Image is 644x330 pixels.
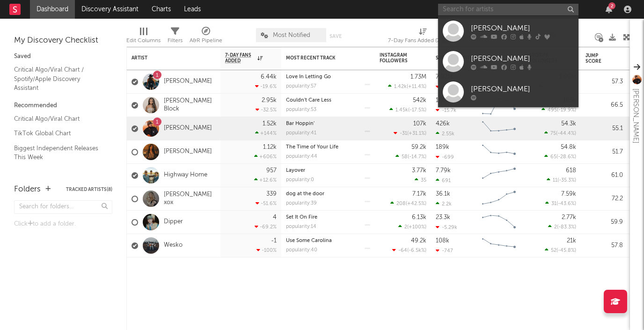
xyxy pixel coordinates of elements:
div: [PERSON_NAME] [471,53,574,64]
div: 2.2k [436,201,452,207]
div: popularity: 0 [286,177,314,183]
div: popularity: 40 [286,248,317,253]
a: Biggest Independent Releases This Week [14,143,103,162]
div: 7-Day Fans Added (7-Day Fans Added) [388,23,458,51]
div: 1.52k [263,121,277,127]
span: +42.5 % [407,201,425,206]
span: 35 [421,178,426,183]
a: Wesko [164,242,183,249]
div: 108k [436,238,449,244]
div: popularity: 39 [286,201,317,206]
div: 54.3k [561,121,576,127]
div: ( ) [548,224,576,230]
div: ( ) [547,177,576,183]
div: 107k [413,121,426,127]
div: ( ) [545,200,576,206]
div: 7.02M [436,74,453,80]
div: -69.2 % [255,224,277,230]
div: 23.3k [436,214,450,220]
div: Folders [14,184,41,195]
span: -35.3 % [559,178,575,183]
span: 2 [554,225,557,230]
svg: Chart title [478,164,520,187]
div: -51.6 % [256,200,277,206]
svg: Chart title [478,117,520,140]
div: -25.4k [436,84,457,90]
div: 1.73M [410,74,426,80]
div: -19.6 % [255,83,277,89]
div: Edit Columns [126,23,161,51]
div: 4 [273,214,277,220]
span: -6.5k % [409,248,425,253]
div: 66.5 [585,100,623,111]
div: 618 [566,168,576,174]
a: Highway Home [164,171,207,179]
div: 59.9 [585,217,623,228]
div: Click to add a folder. [14,219,112,230]
div: popularity: 57 [286,84,316,89]
span: 208 [396,201,406,206]
div: ( ) [388,83,426,89]
div: [PERSON_NAME] [471,83,574,95]
div: 542k [413,97,426,103]
div: Most Recent Track [286,55,356,61]
svg: Chart title [478,211,520,234]
a: [PERSON_NAME] [164,148,212,156]
a: Bar Hoppin' [286,121,315,126]
span: +100 % [409,225,425,230]
div: 1.59M [436,97,452,103]
input: Search for artists [438,4,578,15]
div: ( ) [395,154,426,160]
a: [PERSON_NAME] [164,78,212,86]
span: 58 [402,154,408,160]
div: 21k [567,238,576,244]
div: Recommended [14,100,112,111]
div: Layover [286,168,370,173]
span: 52 [551,248,556,253]
div: 61.0 [585,170,623,181]
div: 691 [436,177,451,183]
div: Edit Columns [126,35,161,46]
div: Instagram Followers [380,52,412,64]
div: ( ) [544,154,576,160]
span: -44.4 % [557,131,575,136]
div: 2 [608,2,615,9]
div: Couldn't Care Less [286,98,370,103]
a: Dipper [164,218,183,226]
a: Critical Algo/Viral Chart / Spotify/Apple Discovery Assistant [14,65,103,93]
span: Most Notified [273,32,310,38]
div: 1.12k [263,144,277,150]
div: 57.8 [585,240,623,251]
div: 55.1 [585,123,623,134]
div: ( ) [394,130,426,136]
span: 75 [550,131,556,136]
div: 51.7 [585,147,623,158]
a: [PERSON_NAME] xox [164,191,216,207]
div: 49.2k [411,238,426,244]
div: [PERSON_NAME] [471,22,574,34]
div: 6.13k [412,214,426,220]
div: +12.6 % [254,177,277,183]
span: 1.45k [395,108,408,113]
div: 2.95k [262,97,277,103]
div: 7.79k [436,168,451,174]
div: 59.2k [411,144,426,150]
span: +11.4 % [408,84,425,89]
div: 7.59k [561,191,576,197]
div: 2.77k [562,214,576,220]
a: Use Some Carolina [286,238,332,243]
div: 54.8k [561,144,576,150]
div: popularity: 44 [286,154,317,159]
div: +144 % [255,130,277,136]
div: 6.44k [261,74,277,80]
div: popularity: 41 [286,131,316,136]
span: 65 [550,154,556,160]
div: dog at the door [286,191,370,197]
div: ( ) [389,107,426,113]
div: 7.17k [412,191,426,197]
div: Saved [14,51,112,62]
span: 7-Day Fans Added [225,52,255,64]
div: -699 [436,154,454,160]
span: -17.5 % [410,108,425,113]
div: Filters [168,23,183,51]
